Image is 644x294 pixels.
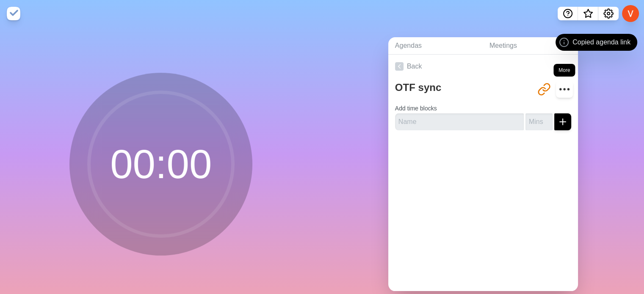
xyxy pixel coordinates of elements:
input: Mins [525,113,553,130]
button: Help [558,7,578,20]
button: More [556,81,573,98]
img: timeblocks logo [7,7,20,20]
button: Settings [598,7,619,20]
span: Copied agenda link [572,37,630,47]
input: Name [395,113,524,130]
a: Agendas [388,37,483,55]
button: Share link [536,81,553,98]
label: Add time blocks [395,105,437,112]
a: Back [388,55,578,78]
a: Meetings [483,37,578,55]
button: What’s new [578,7,598,20]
